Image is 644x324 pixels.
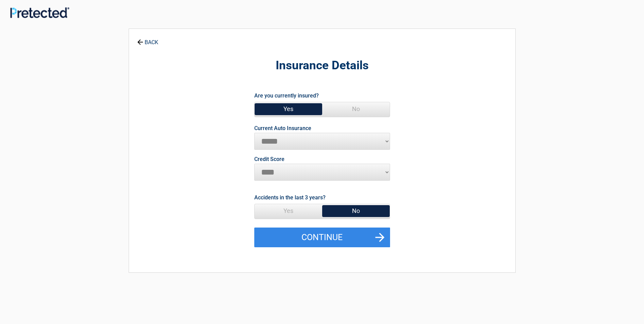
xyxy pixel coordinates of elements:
span: No [322,102,390,116]
h2: Insurance Details [166,58,478,74]
img: Main Logo [10,7,69,18]
span: Yes [255,204,322,218]
label: Are you currently insured? [254,91,319,100]
span: No [322,204,390,218]
span: Yes [255,102,322,116]
label: Credit Score [254,157,284,162]
button: Continue [254,228,390,247]
a: BACK [136,33,160,45]
label: Accidents in the last 3 years? [254,193,326,202]
label: Current Auto Insurance [254,126,311,131]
